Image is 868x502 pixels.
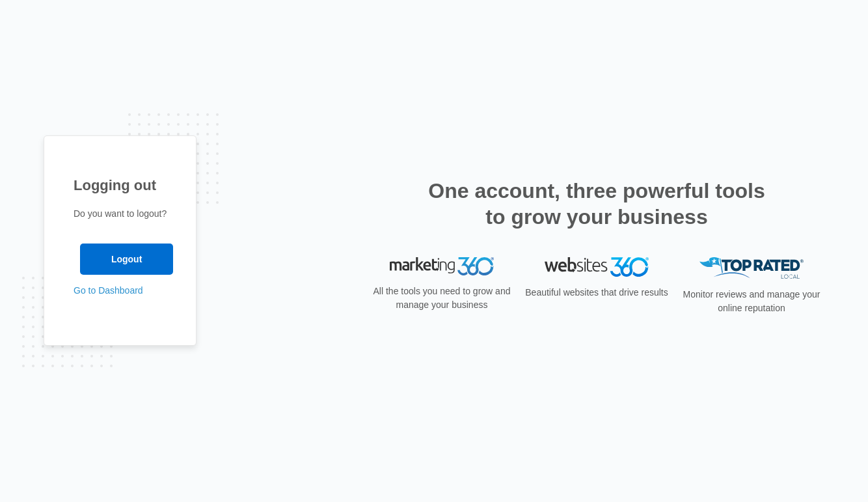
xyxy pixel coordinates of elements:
[524,286,670,300] p: Beautiful websites that drive results
[369,285,515,312] p: All the tools you need to grow and manage your business
[74,207,167,221] p: Do you want to logout?
[679,288,824,315] p: Monitor reviews and manage your online reputation
[80,244,173,275] input: Logout
[74,285,143,296] a: Go to Dashboard
[74,174,167,196] h1: Logging out
[545,257,649,276] img: Websites 360
[699,257,804,279] img: Top Rated Local
[424,178,769,230] h2: One account, three powerful tools to grow your business
[390,257,494,275] img: Marketing 360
